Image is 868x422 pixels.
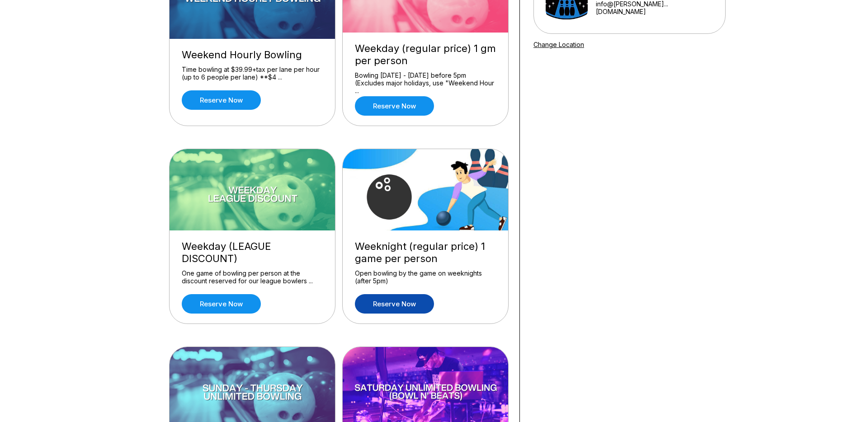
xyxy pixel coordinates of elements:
div: One game of bowling per person at the discount reserved for our league bowlers ... [182,269,323,285]
div: Open bowling by the game on weeknights (after 5pm) [355,269,496,285]
img: Weeknight (regular price) 1 game per person [343,149,509,230]
div: Weekend Hourly Bowling [182,49,323,61]
div: Weekday (LEAGUE DISCOUNT) [182,240,323,265]
a: Reserve now [182,294,261,314]
a: Reserve now [355,294,434,314]
img: Weekday (LEAGUE DISCOUNT) [170,149,336,230]
div: Bowling [DATE] - [DATE] before 5pm (Excludes major holidays, use "Weekend Hour ... [355,71,496,87]
div: Weekday (regular price) 1 gm per person [355,42,496,67]
a: Reserve now [355,96,434,116]
div: Weeknight (regular price) 1 game per person [355,240,496,265]
a: Change Location [533,41,584,48]
div: Time bowling at $39.99+tax per lane per hour (up to 6 people per lane) **$4 ... [182,66,323,81]
a: Reserve now [182,90,261,110]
